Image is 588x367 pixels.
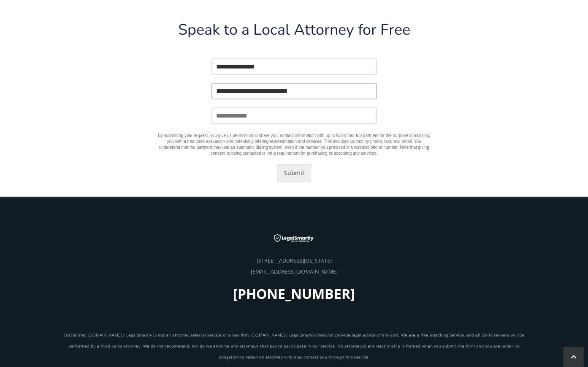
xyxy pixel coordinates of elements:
[60,255,528,302] p: [STREET_ADDRESS][US_STATE] [EMAIL_ADDRESS][DOMAIN_NAME]
[64,331,524,359] span: Disclaimer: [DOMAIN_NAME] / LegalSmartly is not an attorney referral service or a law firm. [DOMA...
[158,133,430,156] span: By submitting your request, you give us permission to share your contact information with up to t...
[157,22,432,44] div: Speak to a Local Attorney for Free
[233,293,355,300] a: [PHONE_NUMBER]
[277,164,311,182] button: Submit
[233,284,355,302] strong: [PHONE_NUMBER]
